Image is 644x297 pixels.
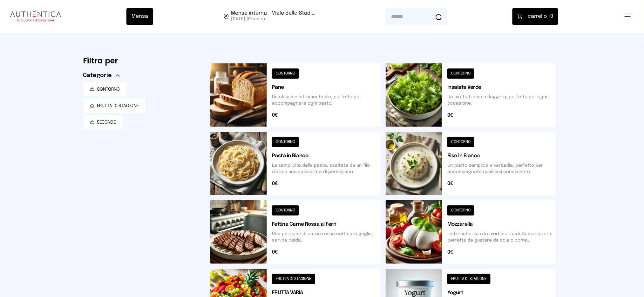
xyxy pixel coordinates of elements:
[97,86,120,93] span: CONTORNO
[231,16,316,22] span: [DATE] (Pranzo)
[83,99,146,113] button: FRUTTA DI STAGIONE
[10,11,61,22] img: logo.8f33a47.png
[528,13,550,20] span: carrello •
[83,71,120,80] button: Categorie
[512,8,558,25] button: carrello •0
[83,56,200,66] h6: Filtra per
[528,13,553,20] span: 0
[97,119,117,126] span: SECONDO
[231,11,316,22] span: Viale dello Stadio, 77, 05100 Terni TR, Italia
[97,103,139,109] span: FRUTTA DI STAGIONE
[83,115,123,129] button: SECONDO
[126,8,153,25] button: Mensa
[83,71,112,80] span: Categorie
[83,82,126,96] button: CONTORNO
